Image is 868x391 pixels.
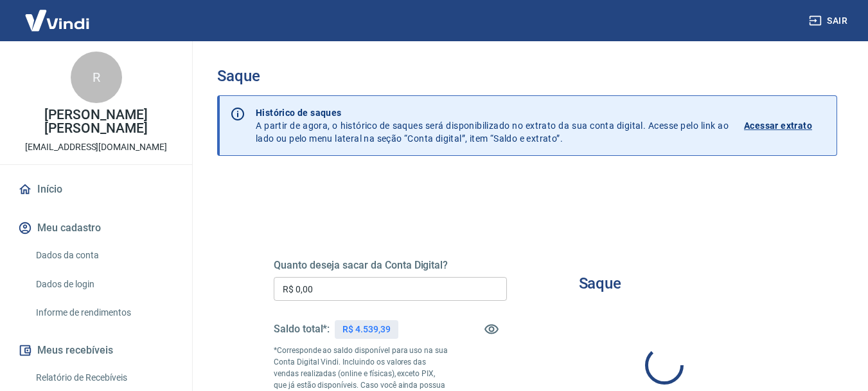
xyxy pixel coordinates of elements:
[15,336,177,365] button: Meus recebíveis
[15,214,177,242] button: Meu cadastro
[25,140,167,154] p: [EMAIL_ADDRESS][DOMAIN_NAME]
[744,106,826,145] a: Acessar extrato
[31,300,177,326] a: Informe de rendimentos
[256,106,729,119] p: Histórico de saques
[10,108,182,135] p: [PERSON_NAME] [PERSON_NAME]
[744,119,812,132] p: Acessar extrato
[31,271,177,298] a: Dados de login
[15,175,177,204] a: Início
[342,323,390,336] p: R$ 4.539,39
[579,274,622,292] h3: Saque
[31,365,177,391] a: Relatório de Recebíveis
[15,1,99,40] img: Vindi
[217,67,837,85] h3: Saque
[274,323,330,336] h5: Saldo total*:
[31,242,177,269] a: Dados da conta
[71,52,122,103] div: R
[274,259,507,272] h5: Quanto deseja sacar da Conta Digital?
[256,106,729,145] p: A partir de agora, o histórico de saques será disponibilizado no extrato da sua conta digital. Ac...
[806,9,853,33] button: Sair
